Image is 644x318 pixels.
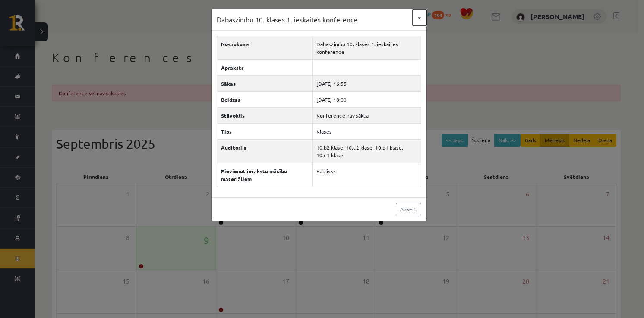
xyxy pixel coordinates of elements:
[312,163,421,187] td: Publisks
[396,203,421,215] a: Aizvērt
[312,123,421,139] td: Klases
[217,91,313,107] th: Beidzas
[312,107,421,123] td: Konference nav sākta
[312,75,421,91] td: [DATE] 16:55
[217,123,313,139] th: Tips
[217,139,313,163] th: Auditorija
[217,107,313,123] th: Stāvoklis
[217,36,313,59] th: Nosaukums
[217,59,313,75] th: Apraksts
[312,139,421,163] td: 10.b2 klase, 10.c2 klase, 10.b1 klase, 10.c1 klase
[217,75,313,91] th: Sākas
[217,163,313,187] th: Pievienot ierakstu mācību materiāliem
[312,91,421,107] td: [DATE] 18:00
[217,15,357,25] h3: Dabaszinību 10. klases 1. ieskaites konference
[312,36,421,59] td: Dabaszinību 10. klases 1. ieskaites konference
[413,9,426,26] button: ×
